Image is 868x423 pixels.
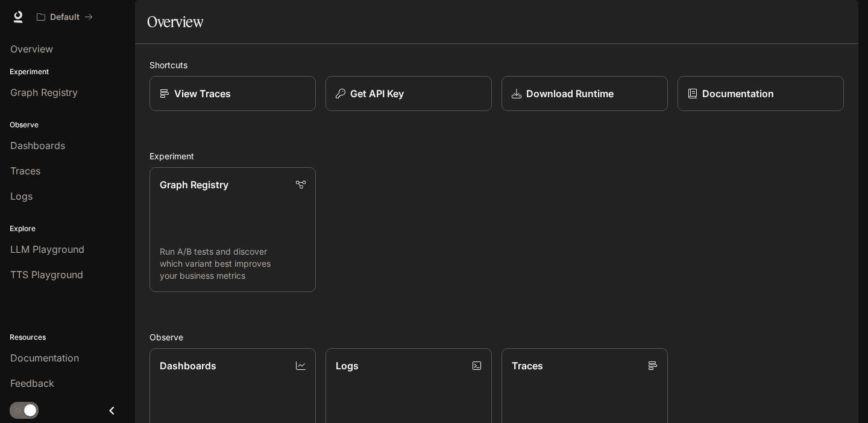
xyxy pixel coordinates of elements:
[147,10,203,34] h1: Overview
[149,59,844,71] h2: Shortcuts
[149,150,844,162] h2: Experiment
[325,76,492,111] button: Get API Key
[336,358,359,373] p: Logs
[512,358,543,373] p: Traces
[160,246,306,282] p: Run A/B tests and discover which variant best improves your business metrics
[160,358,216,373] p: Dashboards
[702,86,774,101] p: Documentation
[50,12,80,22] p: Default
[678,76,844,111] a: Documentation
[526,86,614,101] p: Download Runtime
[160,177,228,192] p: Graph Registry
[149,167,316,292] a: Graph RegistryRun A/B tests and discover which variant best improves your business metrics
[149,331,844,343] h2: Observe
[31,5,98,29] button: All workspaces
[502,76,668,111] a: Download Runtime
[149,76,316,111] a: View Traces
[350,86,404,101] p: Get API Key
[174,86,231,101] p: View Traces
